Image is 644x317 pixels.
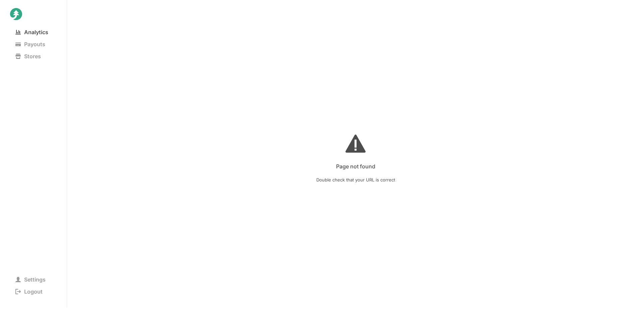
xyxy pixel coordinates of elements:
p: Page not found [336,159,375,170]
span: Stores [10,52,46,61]
span: Logout [10,287,48,296]
span: Analytics [10,27,54,37]
span: Settings [10,275,51,284]
span: Payouts [10,39,51,49]
span: Double check that your URL is correct [316,176,395,184]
